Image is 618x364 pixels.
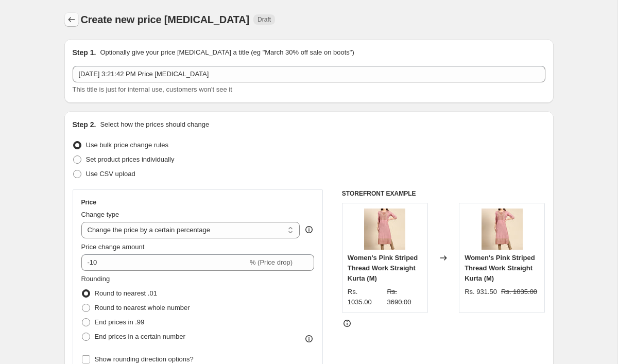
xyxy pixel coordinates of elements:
[348,287,383,307] div: Rs. 1035.00
[95,355,194,363] span: Show rounding direction options?
[73,66,545,82] input: 30% off holiday sale
[342,189,545,198] h6: STOREFRONT EXAMPLE
[81,254,248,271] input: -15
[387,287,422,307] strike: Rs. 3690.00
[81,14,250,25] span: Create new price [MEDICAL_DATA]
[465,287,497,297] div: Rs. 931.50
[86,155,175,163] span: Set product prices individually
[73,119,96,130] h2: Step 2.
[95,333,185,340] span: End prices in a certain number
[100,119,209,130] p: Select how the prices should change
[81,275,110,283] span: Rounding
[465,254,535,282] span: Women's Pink Striped Thread Work Straight Kurta (M)
[73,85,232,93] span: This title is just for internal use, customers won't see it
[364,209,405,250] img: GW-2990_Pink_1_80x.jpg
[95,289,157,297] span: Round to nearest .01
[257,15,271,24] span: Draft
[100,47,354,58] p: Optionally give your price [MEDICAL_DATA] a title (eg "March 30% off sale on boots")
[81,211,119,218] span: Change type
[81,198,96,206] h3: Price
[348,254,418,282] span: Women's Pink Striped Thread Work Straight Kurta (M)
[304,224,314,235] div: help
[64,12,79,27] button: Price change jobs
[250,258,293,266] span: % (Price drop)
[81,243,145,251] span: Price change amount
[95,304,190,311] span: Round to nearest whole number
[95,318,145,326] span: End prices in .99
[86,170,135,178] span: Use CSV upload
[482,209,523,250] img: GW-2990_Pink_1_80x.jpg
[86,141,168,149] span: Use bulk price change rules
[73,47,96,58] h2: Step 1.
[501,287,537,297] strike: Rs. 1035.00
